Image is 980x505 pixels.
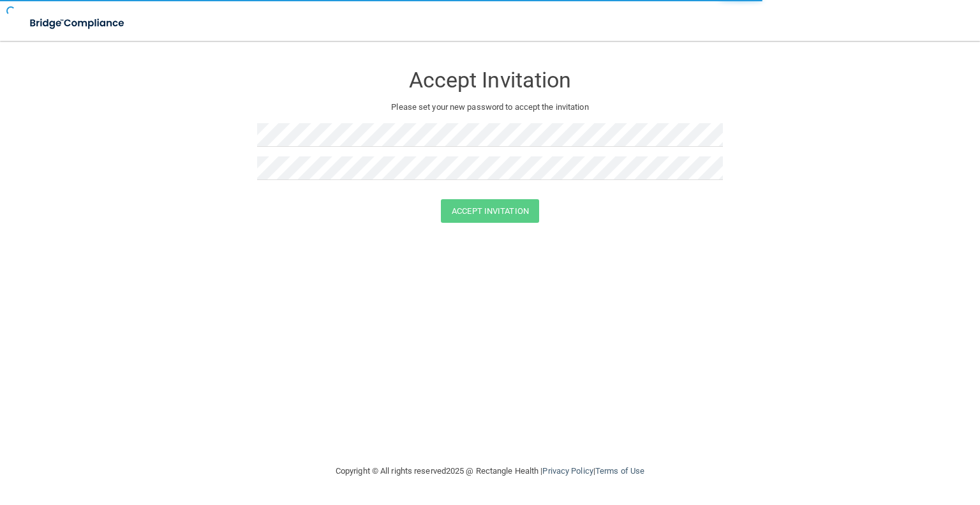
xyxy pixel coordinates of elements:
a: Terms of Use [595,466,644,476]
div: Copyright © All rights reserved 2025 @ Rectangle Health | | [257,451,723,492]
p: Please set your new password to accept the invitation [267,100,713,115]
img: bridge_compliance_login_screen.278c3ca4.svg [19,10,137,36]
a: Privacy Policy [542,466,593,476]
button: Accept Invitation [441,199,539,223]
h3: Accept Invitation [257,68,723,92]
